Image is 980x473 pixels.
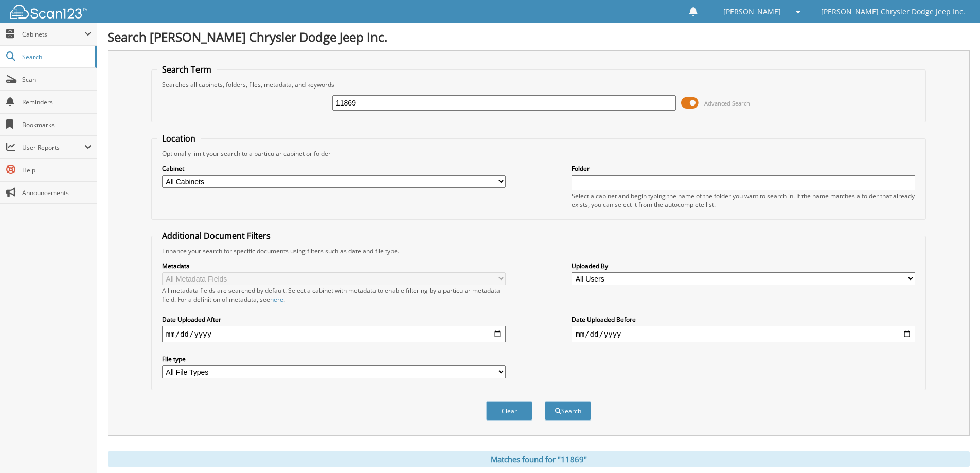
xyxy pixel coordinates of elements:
[162,355,506,363] label: File type
[22,166,92,174] span: Help
[157,149,920,158] div: Optionally limit your search to a particular cabinet or folder
[157,133,201,144] legend: Location
[572,315,915,324] label: Date Uploaded Before
[157,247,920,255] div: Enhance your search for specific documents using filters such as date and file type.
[10,5,87,19] img: scan123-logo-white.svg
[108,451,970,467] div: Matches found for "11869"
[108,28,970,45] h1: Search [PERSON_NAME] Chrysler Dodge Jeep Inc.
[162,286,506,304] div: All metadata fields are searched by default. Select a cabinet with metadata to enable filtering b...
[162,164,506,173] label: Cabinet
[162,326,506,342] input: start
[162,315,506,324] label: Date Uploaded After
[572,164,915,173] label: Folder
[157,230,276,241] legend: Additional Document Filters
[157,64,217,75] legend: Search Term
[723,9,781,15] span: [PERSON_NAME]
[162,261,506,270] label: Metadata
[22,75,92,84] span: Scan
[545,401,591,421] button: Search
[704,99,750,107] span: Advanced Search
[22,143,84,152] span: User Reports
[22,52,90,61] span: Search
[821,9,965,15] span: [PERSON_NAME] Chrysler Dodge Jeep Inc.
[22,120,92,129] span: Bookmarks
[572,191,915,209] div: Select a cabinet and begin typing the name of the folder you want to search in. If the name match...
[486,401,532,421] button: Clear
[157,80,920,89] div: Searches all cabinets, folders, files, metadata, and keywords
[572,326,915,342] input: end
[22,30,84,39] span: Cabinets
[22,188,92,197] span: Announcements
[22,98,92,107] span: Reminders
[270,295,283,304] a: here
[572,261,915,270] label: Uploaded By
